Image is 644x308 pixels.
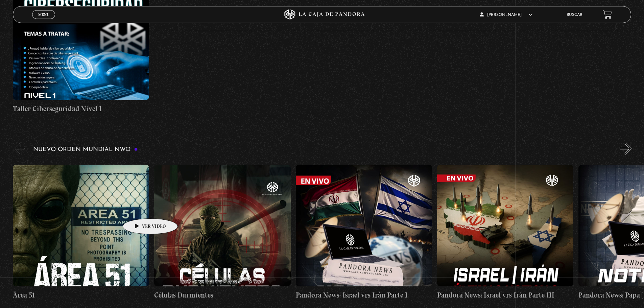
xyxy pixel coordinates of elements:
[154,290,290,301] h4: Células Durmientes
[567,13,582,17] a: Buscar
[480,13,532,17] span: [PERSON_NAME]
[437,160,573,306] a: Pandora News: Israel vrs Irán Parte III
[13,103,149,114] h4: Taller Ciberseguridad Nivel I
[296,290,432,301] h4: Pandora News: Israel vrs Irán Parte I
[154,160,290,306] a: Células Durmientes
[13,160,149,306] a: Área 51
[33,146,138,153] h3: Nuevo Orden Mundial NWO
[13,290,149,301] h4: Área 51
[437,290,573,301] h4: Pandora News: Israel vrs Irán Parte III
[603,10,612,19] a: View your shopping cart
[620,143,631,155] button: Next
[38,13,49,17] span: Menu
[13,143,25,155] button: Previous
[296,160,432,306] a: Pandora News: Israel vrs Irán Parte I
[36,18,52,23] span: Cerrar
